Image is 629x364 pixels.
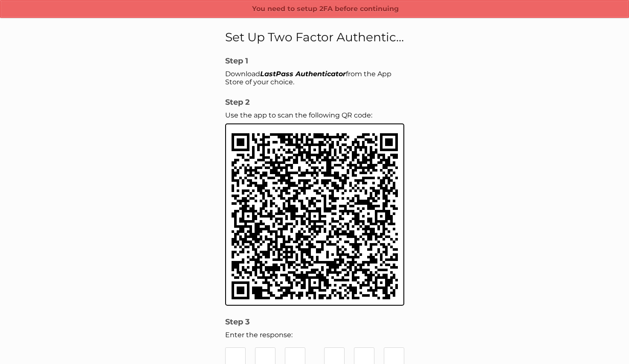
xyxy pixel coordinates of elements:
[225,70,404,86] p: Download from the App Store of your choice.
[260,70,346,78] em: LastPass Authenticator
[225,111,404,119] p: Use the app to scan the following QR code:
[225,97,404,107] h2: Step 2
[225,56,404,66] h2: Step 1
[225,30,404,44] h1: Set Up Two Factor Authentication
[0,0,629,18] p: You need to setup 2FA before continuing
[225,331,404,339] p: Enter the response:
[225,317,404,327] h2: Step 3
